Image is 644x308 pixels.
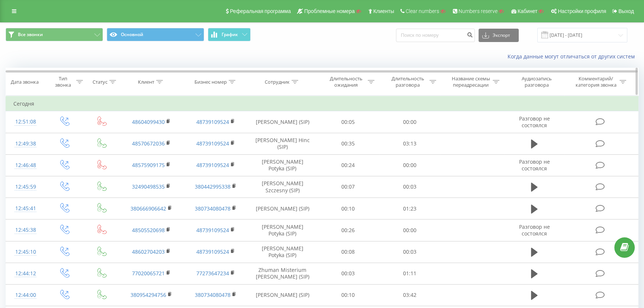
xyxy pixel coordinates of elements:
div: 12:45:38 [13,223,38,237]
div: 12:45:59 [13,180,38,194]
a: 380954294756 [131,291,166,298]
span: Разговор не состоялся [519,223,550,237]
a: Когда данные могут отличаться от других систем [508,53,638,60]
button: Экспорт [479,29,519,42]
td: 01:23 [379,198,441,219]
a: 48505520698 [132,227,165,234]
td: 00:00 [379,154,441,176]
a: 48570672036 [132,140,165,147]
td: [PERSON_NAME] Potyka (SIP) [248,219,317,241]
span: Разговор не состоялся [519,158,550,172]
span: Проблемные номера [304,8,355,14]
td: 00:08 [317,241,379,263]
td: Zhuman Misterium [PERSON_NAME] (SIP) [248,263,317,284]
div: Название схемы переадресации [451,76,491,88]
td: [PERSON_NAME] Potyka (SIP) [248,241,317,263]
td: [PERSON_NAME] (SIP) [248,198,317,219]
a: 48739109524 [196,140,229,147]
td: [PERSON_NAME] (SIP) [248,284,317,306]
td: 01:11 [379,263,441,284]
td: 00:07 [317,176,379,198]
a: 48602704203 [132,248,165,255]
a: 48575909175 [132,161,165,169]
td: Сегодня [6,96,638,111]
a: 380734080478 [195,205,231,212]
span: График [222,32,238,37]
a: 48739109524 [196,248,229,255]
div: 12:45:10 [13,245,38,259]
a: 48604099430 [132,118,165,125]
td: [PERSON_NAME] Szczesny (SIP) [248,176,317,198]
td: 00:00 [379,219,441,241]
span: Настройки профиля [558,8,606,14]
td: 00:03 [379,176,441,198]
td: 03:13 [379,133,441,154]
span: Разговор не состоялся [519,115,550,129]
a: 77020065721 [132,270,165,277]
div: 12:44:12 [13,266,38,281]
td: 00:03 [317,263,379,284]
td: 00:26 [317,219,379,241]
div: Аудиозапись разговора [513,76,561,88]
span: Клиенты [373,8,394,14]
div: 12:51:08 [13,115,38,129]
td: [PERSON_NAME] (SIP) [248,111,317,133]
div: Сотрудник [265,79,290,85]
a: 380442995338 [195,183,231,190]
div: 12:46:48 [13,158,38,173]
button: Все звонки [6,28,103,41]
td: 00:10 [317,284,379,306]
td: 00:00 [379,111,441,133]
div: Статус [93,79,107,85]
button: Основной [107,28,204,41]
td: [PERSON_NAME] Hinc (SIP) [248,133,317,154]
div: 12:49:38 [13,137,38,151]
a: 380734080478 [195,291,231,298]
input: Поиск по номеру [396,29,475,42]
td: 00:10 [317,198,379,219]
span: Выход [618,8,634,14]
span: Кабинет [518,8,537,14]
td: 00:05 [317,111,379,133]
div: Тип звонка [52,76,74,88]
button: График [208,28,251,41]
div: Дата звонка [11,79,39,85]
td: 03:42 [379,284,441,306]
span: Все звонки [18,32,43,38]
td: [PERSON_NAME] Potyka (SIP) [248,154,317,176]
div: 12:45:41 [13,201,38,216]
div: Длительность ожидания [326,76,366,88]
td: 00:35 [317,133,379,154]
div: Комментарий/категория звонка [574,76,618,88]
td: 00:24 [317,154,379,176]
div: 12:44:00 [13,288,38,302]
span: Clear numbers [406,8,439,14]
span: Реферальная программа [230,8,291,14]
div: Клиент [138,79,154,85]
a: 48739109524 [196,161,229,169]
div: Длительность разговора [388,76,428,88]
td: 00:03 [379,241,441,263]
a: 48739109524 [196,227,229,234]
a: 48739109524 [196,118,229,125]
a: 77273647234 [196,270,229,277]
a: 32490498535 [132,183,165,190]
a: 380666906642 [131,205,166,212]
div: Бизнес номер [194,79,227,85]
span: Numbers reserve [458,8,498,14]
